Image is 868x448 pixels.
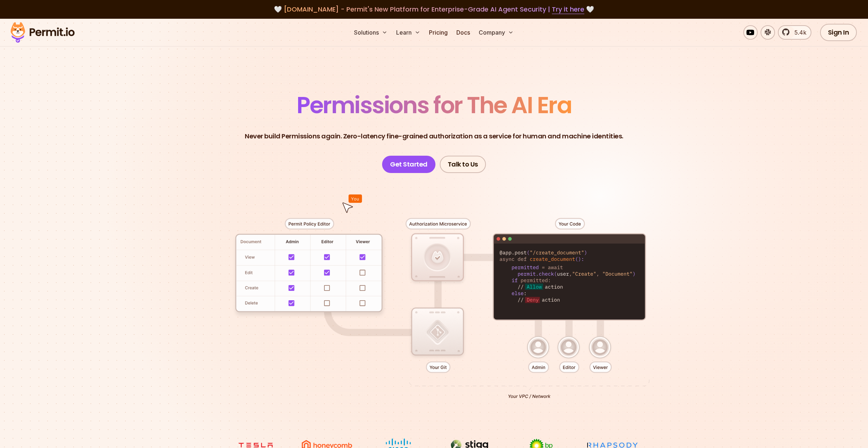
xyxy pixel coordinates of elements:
[778,25,811,40] a: 5.4k
[552,5,584,14] a: Try it here
[17,4,851,14] div: 🤍 🤍
[351,25,390,40] button: Solutions
[453,25,473,40] a: Docs
[440,156,486,173] a: Talk to Us
[284,5,584,14] span: [DOMAIN_NAME] - Permit's New Platform for Enterprise-Grade AI Agent Security |
[297,89,571,121] span: Permissions for The AI Era
[476,25,517,40] button: Company
[393,25,423,40] button: Learn
[245,131,623,141] p: Never build Permissions again. Zero-latency fine-grained authorization as a service for human and...
[382,156,435,173] a: Get Started
[7,20,78,45] img: Permit logo
[820,24,857,41] a: Sign In
[426,25,451,40] a: Pricing
[790,28,806,37] span: 5.4k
